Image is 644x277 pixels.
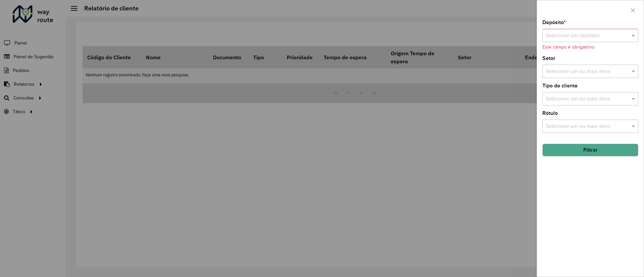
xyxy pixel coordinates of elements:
[542,109,558,117] label: Rótulo
[542,144,638,156] button: Filtrar
[542,45,594,50] formly-validation-message: Este campo é obrigatório
[542,18,566,26] label: Depósito
[542,82,578,90] label: Tipo de cliente
[542,54,555,62] label: Setor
